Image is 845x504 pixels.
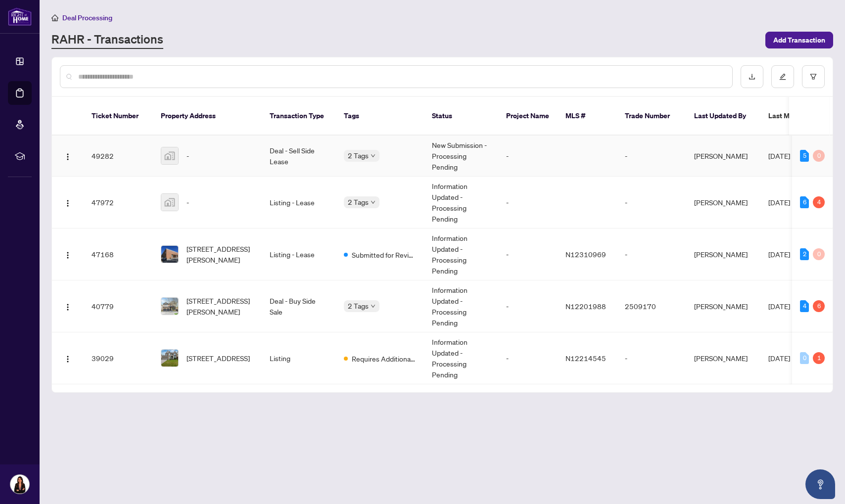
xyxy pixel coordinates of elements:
[805,469,835,499] button: Open asap
[800,196,809,208] div: 6
[84,280,153,332] td: 40779
[768,250,790,259] span: [DATE]
[617,177,686,229] td: -
[424,229,498,280] td: Information Updated - Processing Pending
[686,280,760,332] td: [PERSON_NAME]
[498,177,558,229] td: -
[424,97,498,136] th: Status
[64,355,72,363] img: Logo
[187,197,189,208] span: -
[765,32,833,48] button: Add Transaction
[84,229,153,280] td: 47168
[779,73,786,80] span: edit
[813,196,825,208] div: 4
[51,31,163,49] a: RAHR - Transactions
[161,298,178,315] img: thumbnail-img
[424,136,498,177] td: New Submission - Processing Pending
[565,250,606,259] span: N12310969
[348,196,369,208] span: 2 Tags
[84,136,153,177] td: 49282
[153,97,262,136] th: Property Address
[800,352,809,364] div: 0
[348,300,369,312] span: 2 Tags
[161,147,178,164] img: thumbnail-img
[498,97,558,136] th: Project Name
[813,352,825,364] div: 1
[84,332,153,384] td: 39029
[60,194,76,210] button: Logo
[617,332,686,384] td: -
[161,246,178,263] img: thumbnail-img
[617,97,686,136] th: Trade Number
[768,354,790,363] span: [DATE]
[262,280,336,332] td: Deal - Buy Side Sale
[161,194,178,211] img: thumbnail-img
[84,177,153,229] td: 47972
[187,150,189,161] span: -
[800,300,809,312] div: 4
[617,136,686,177] td: -
[262,177,336,229] td: Listing - Lease
[262,229,336,280] td: Listing - Lease
[10,475,29,494] img: Profile Icon
[352,249,416,260] span: Submitted for Review
[424,332,498,384] td: Information Updated - Processing Pending
[771,65,794,88] button: edit
[262,97,336,136] th: Transaction Type
[371,200,376,205] span: down
[498,229,558,280] td: -
[64,153,72,161] img: Logo
[62,13,112,22] span: Deal Processing
[800,150,809,162] div: 5
[498,136,558,177] td: -
[60,298,76,314] button: Logo
[617,229,686,280] td: -
[352,353,416,364] span: Requires Additional Docs
[187,353,250,364] span: [STREET_ADDRESS]
[749,73,755,80] span: download
[558,97,617,136] th: MLS #
[371,304,376,309] span: down
[336,97,424,136] th: Tags
[348,150,369,161] span: 2 Tags
[84,97,153,136] th: Ticket Number
[813,248,825,260] div: 0
[187,295,254,317] span: [STREET_ADDRESS][PERSON_NAME]
[64,251,72,259] img: Logo
[741,65,763,88] button: download
[424,280,498,332] td: Information Updated - Processing Pending
[187,243,254,265] span: [STREET_ADDRESS][PERSON_NAME]
[8,7,32,26] img: logo
[60,246,76,262] button: Logo
[813,300,825,312] div: 6
[161,350,178,367] img: thumbnail-img
[64,199,72,207] img: Logo
[813,150,825,162] div: 0
[773,32,825,48] span: Add Transaction
[768,198,790,207] span: [DATE]
[498,280,558,332] td: -
[64,303,72,311] img: Logo
[686,97,760,136] th: Last Updated By
[768,110,829,121] span: Last Modified Date
[262,332,336,384] td: Listing
[424,177,498,229] td: Information Updated - Processing Pending
[810,73,817,80] span: filter
[686,136,760,177] td: [PERSON_NAME]
[768,151,790,160] span: [DATE]
[686,229,760,280] td: [PERSON_NAME]
[617,280,686,332] td: 2509170
[800,248,809,260] div: 2
[802,65,825,88] button: filter
[51,14,58,21] span: home
[60,148,76,164] button: Logo
[60,350,76,366] button: Logo
[371,153,376,158] span: down
[565,302,606,311] span: N12201988
[768,302,790,311] span: [DATE]
[262,136,336,177] td: Deal - Sell Side Lease
[565,354,606,363] span: N12214545
[498,332,558,384] td: -
[686,177,760,229] td: [PERSON_NAME]
[686,332,760,384] td: [PERSON_NAME]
